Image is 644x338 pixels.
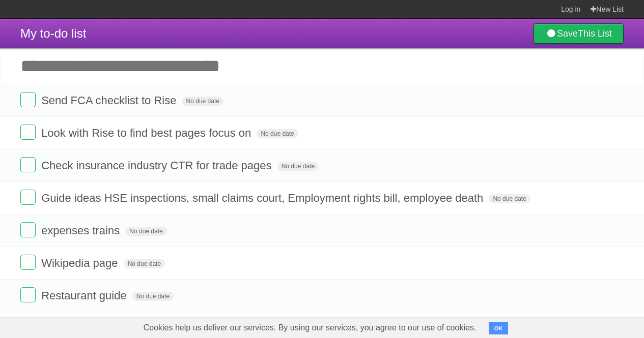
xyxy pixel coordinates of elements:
[20,222,36,237] label: Done
[132,292,174,301] span: No due date
[41,224,122,237] span: expenses trains
[41,127,254,139] span: Look with Rise to find best pages focus on
[20,26,86,40] span: My to-do list
[125,227,166,236] span: No due date
[20,287,36,302] label: Done
[489,322,509,334] button: OK
[41,257,120,269] span: Wikipedia page
[133,318,487,338] span: Cookies help us deliver our services. By using our services, you agree to our use of cookies.
[534,23,624,44] a: SaveThis List
[20,92,36,107] label: Done
[41,159,274,172] span: Check insurance industry CTR for trade pages
[41,94,179,107] span: Send FCA checklist to Rise
[20,190,36,205] label: Done
[124,259,165,268] span: No due date
[257,129,298,138] span: No due date
[41,289,129,302] span: Restaurant guide
[20,125,36,140] label: Done
[277,162,319,171] span: No due date
[41,192,486,204] span: Guide ideas HSE inspections, small claims court, Employment rights bill, employee death
[489,194,530,203] span: No due date
[20,157,36,172] label: Done
[182,97,223,106] span: No due date
[578,28,612,39] b: This List
[20,255,36,270] label: Done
